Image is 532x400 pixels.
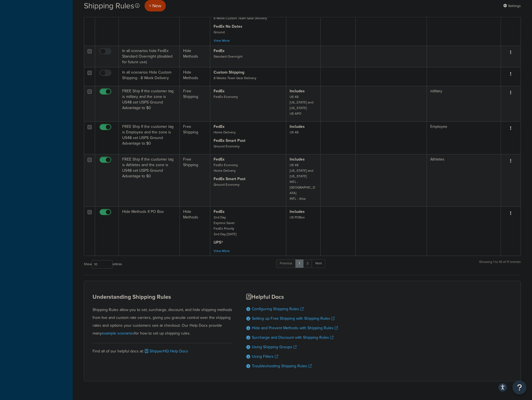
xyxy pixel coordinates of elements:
a: Configuring Shipping Rules [252,306,304,312]
td: Free Shipping [180,121,210,154]
strong: Includes [290,124,305,130]
a: View More [214,248,230,253]
strong: Includes [290,209,305,215]
strong: Includes [290,156,305,162]
h3: Helpful Docs [246,294,338,300]
a: ShipperHQ Help Docs [144,348,188,354]
td: FREE Ship If the customer tag is Employee and the zone is US48 set USPS Ground Advantage to $0 [119,121,180,154]
small: Standard Overnight [214,54,242,59]
a: Using Filters [252,354,278,359]
td: FREE Ship If the customer tag is military and the zone is US48 set USPS Ground Advantage to $0 [119,86,180,121]
small: 8 Week Custom Team Gear Delivery [214,16,267,21]
label: Show entries [84,260,122,269]
td: Hide Methods [180,46,210,67]
small: 2nd Day Express Saver FedEx Priority 2nd Day [DATE] [214,215,237,237]
td: In all scenarios Hide Custom Shipping - 8 Week Delivery [119,67,180,86]
small: US 48 [290,130,299,135]
small: US 48 [US_STATE] and [US_STATE] INTL - [GEOGRAPHIC_DATA] INTL - Aisa [290,163,315,201]
strong: FedEx No Dates [214,23,242,29]
strong: Includes [290,88,305,94]
div: Shipping Rules allow you to set, surcharge, discount, and hide shipping methods from live and cus... [93,294,232,337]
small: Ground Economy [214,144,240,149]
a: example scenarios [102,330,134,336]
div: Showing 1 to 10 of 17 entries [479,259,521,271]
strong: FedEx [214,48,224,54]
td: Free Shipping [180,154,210,206]
small: FedEx Economy [214,94,238,99]
td: Hide Methods If PO Box [119,206,180,256]
a: Next [312,259,325,268]
a: Surcharge and Discount with Shipping Rules [252,335,334,340]
a: Previous [276,259,296,268]
select: Showentries [92,260,113,269]
td: FREE Ship If the customer tag is Athletes and the zone is US48 set USPS Ground Advantage to $0 [119,154,180,206]
td: Hide Methods [180,206,210,256]
a: View More [214,38,230,43]
a: Troubleshooting Shipping Rules [252,363,312,369]
button: Open Resource Center [512,380,526,394]
small: US POBox [290,215,305,220]
a: Using Shipping Groups [252,344,297,350]
strong: Custom Shipping [214,69,244,75]
a: 1 [295,259,304,268]
strong: FedEx [214,124,224,130]
div: Find all of our helpful docs at: [93,343,232,355]
h3: Understanding Shipping Rules [93,294,232,300]
h1: Shipping Rules [84,0,134,11]
small: Home Delivery [214,130,236,135]
td: military [427,86,501,121]
td: Free Shipping [180,86,210,121]
strong: FedEx Smart Post [214,138,245,143]
strong: UPS® [214,239,223,245]
a: Setting up Free Shipping with Shipping Rules [252,316,335,321]
small: Ground [214,30,225,35]
strong: FedEx [214,156,224,162]
strong: FedEx Smart Post [214,176,245,182]
a: Settings [503,2,521,10]
a: 2 [303,259,312,268]
a: Hide and Prevent Methods with Shipping Rules [252,325,338,331]
small: US 48 [US_STATE] and [US_STATE] US APO [290,94,313,116]
td: In all scenarios hide FedEx Standard Overnight (disabled for future use) [119,46,180,67]
td: Hide Methods [180,67,210,86]
td: Athletes [427,154,501,206]
td: Employee [427,121,501,154]
small: 8 Weeks Team Gear Delivery [214,76,256,81]
small: Ground Economy [214,182,240,187]
strong: FedEx [214,88,224,94]
small: FedEx Economy Home Delivery [214,163,238,173]
strong: FedEx [214,209,224,215]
